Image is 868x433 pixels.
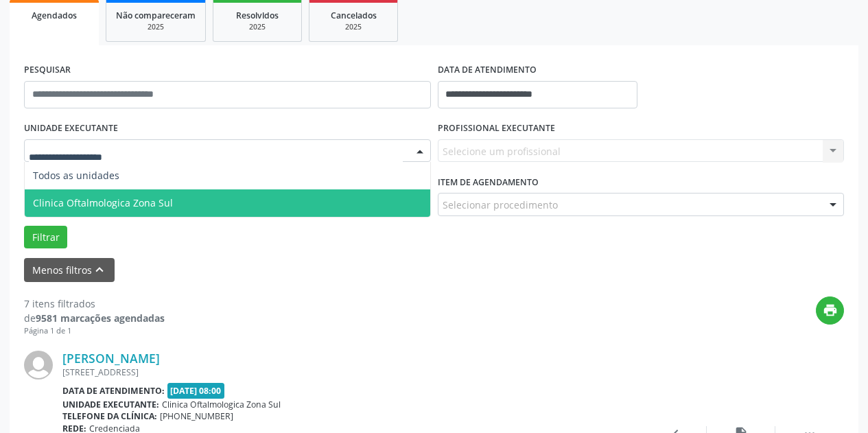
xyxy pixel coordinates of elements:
[167,383,225,399] span: [DATE] 08:00
[223,22,292,32] div: 2025
[823,303,838,318] i: print
[331,10,377,21] span: Cancelados
[92,262,107,277] i: keyboard_arrow_up
[438,172,539,193] label: Item de agendamento
[816,296,844,325] button: print
[24,296,165,311] div: 7 itens filtrados
[62,366,638,378] div: [STREET_ADDRESS]
[24,60,71,81] label: PESQUISAR
[33,196,173,209] span: Clinica Oftalmologica Zona Sul
[236,10,279,21] span: Resolvidos
[62,410,157,422] b: Telefone da clínica:
[24,118,118,139] label: UNIDADE EXECUTANTE
[24,351,53,379] img: img
[116,22,196,32] div: 2025
[319,22,388,32] div: 2025
[443,198,558,212] span: Selecionar procedimento
[36,312,165,325] strong: 9581 marcações agendadas
[24,226,67,249] button: Filtrar
[33,169,119,182] span: Todos as unidades
[62,385,165,397] b: Data de atendimento:
[24,311,165,325] div: de
[32,10,77,21] span: Agendados
[438,60,537,81] label: DATA DE ATENDIMENTO
[116,10,196,21] span: Não compareceram
[62,399,159,410] b: Unidade executante:
[24,325,165,337] div: Página 1 de 1
[162,399,281,410] span: Clinica Oftalmologica Zona Sul
[24,258,115,282] button: Menos filtroskeyboard_arrow_up
[438,118,555,139] label: PROFISSIONAL EXECUTANTE
[160,410,233,422] span: [PHONE_NUMBER]
[62,351,160,366] a: [PERSON_NAME]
